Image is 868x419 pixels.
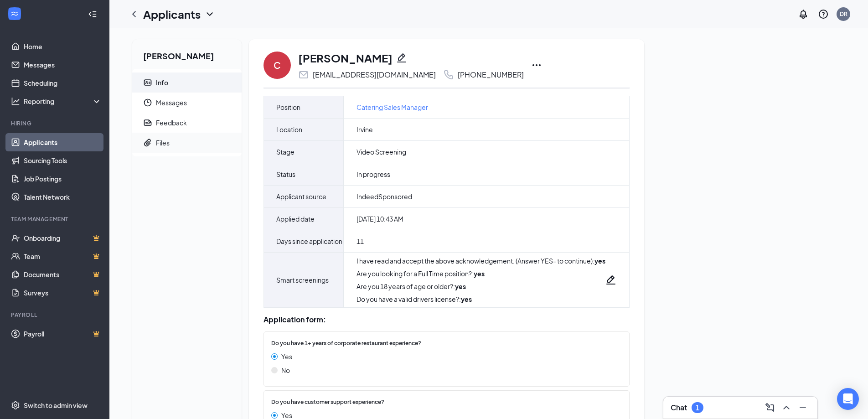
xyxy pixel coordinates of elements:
[765,402,775,413] svg: ComposeMessage
[276,169,295,180] span: Status
[88,10,97,19] svg: Collapse
[156,78,168,87] div: Info
[271,339,421,348] span: Do you have 1+ years of corporate restaurant experience?
[24,37,102,56] a: Home
[132,39,242,69] h2: [PERSON_NAME]
[24,74,102,92] a: Scheduling
[276,213,315,224] span: Applied date
[24,284,102,302] a: SurveysCrown
[356,125,373,134] span: Irvine
[24,188,102,206] a: Talent Network
[396,52,407,63] svg: Pencil
[11,401,20,410] svg: Settings
[671,403,687,413] h3: Chat
[263,315,630,324] div: Application form:
[132,113,242,133] a: ReportFeedback
[356,170,390,179] span: In progress
[837,388,859,410] div: Open Intercom Messenger
[455,282,466,290] strong: yes
[605,274,616,285] svg: Pencil
[356,295,605,304] div: Do you have a valid drivers license? :
[594,257,605,265] strong: yes
[11,119,100,127] div: Hiring
[132,93,242,113] a: ClockMessages
[24,56,102,74] a: Messages
[276,102,300,113] span: Position
[274,59,281,72] div: C
[443,69,454,80] svg: Phone
[474,269,485,278] strong: yes
[24,265,102,284] a: DocumentsCrown
[356,269,605,278] div: Are you looking for a Full Time position? :
[10,9,19,18] svg: WorkstreamLogo
[156,138,170,147] div: Files
[24,133,102,151] a: Applicants
[24,325,102,343] a: PayrollCrown
[24,247,102,265] a: TeamCrown
[840,10,847,18] div: DR
[156,118,187,127] div: Feedback
[458,70,524,79] div: [PHONE_NUMBER]
[356,237,364,246] span: 11
[779,400,794,415] button: ChevronUp
[24,401,88,410] div: Switch to admin view
[24,97,102,106] div: Reporting
[356,192,412,201] span: IndeedSponsored
[11,215,100,223] div: Team Management
[271,398,384,407] span: Do you have customer support experience?
[356,147,406,156] span: Video Screening
[24,151,102,170] a: Sourcing Tools
[356,256,605,265] div: I have read and accept the above acknowledgement. (Answer YES- to continue) :
[11,311,100,319] div: Payroll
[763,400,777,415] button: ComposeMessage
[156,93,234,113] span: Messages
[276,274,329,285] span: Smart screenings
[356,282,605,291] div: Are you 18 years of age or older? :
[143,138,152,147] svg: Paperclip
[143,98,152,107] svg: Clock
[276,124,302,135] span: Location
[132,72,242,93] a: ContactCardInfo
[24,229,102,247] a: OnboardingCrown
[143,6,201,22] h1: Applicants
[356,102,428,112] a: Catering Sales Manager
[356,214,403,223] span: [DATE] 10:43 AM
[204,9,215,20] svg: ChevronDown
[276,191,326,202] span: Applicant source
[798,9,809,20] svg: Notifications
[696,404,699,412] div: 1
[781,402,792,413] svg: ChevronUp
[24,170,102,188] a: Job Postings
[132,133,242,153] a: PaperclipFiles
[276,146,294,157] span: Stage
[313,70,436,79] div: [EMAIL_ADDRESS][DOMAIN_NAME]
[531,60,542,71] svg: Ellipses
[143,118,152,127] svg: Report
[818,9,829,20] svg: QuestionInfo
[281,365,290,375] span: No
[143,78,152,87] svg: ContactCard
[276,236,342,247] span: Days since application
[461,295,472,303] strong: yes
[298,50,393,66] h1: [PERSON_NAME]
[797,402,808,413] svg: Minimize
[11,97,20,106] svg: Analysis
[298,69,309,80] svg: Email
[281,352,292,362] span: Yes
[129,9,139,20] svg: ChevronLeft
[796,400,810,415] button: Minimize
